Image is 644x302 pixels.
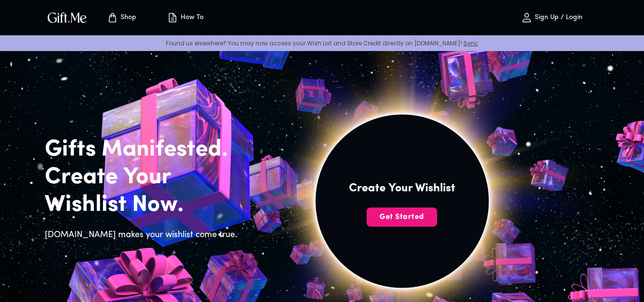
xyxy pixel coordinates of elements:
[45,191,243,219] h2: Wishlist Now.
[45,12,90,23] button: GiftMe Logo
[118,14,136,22] p: Shop
[178,14,204,22] p: How To
[46,10,89,24] img: GiftMe Logo
[463,39,478,47] a: Sync
[167,12,178,23] img: how-to.svg
[45,136,243,164] h2: Gifts Manifested.
[45,229,243,242] h6: [DOMAIN_NAME] makes your wishlist come true.
[95,2,148,33] button: Store page
[504,2,600,33] button: Sign Up / Login
[532,14,583,22] p: Sign Up / Login
[367,208,437,227] button: Get Started
[8,39,636,47] p: Found us elsewhere? You may now access your Wish List and Store Credit directly on [DOMAIN_NAME]!
[367,212,437,222] span: Get Started
[159,2,212,33] button: How To
[349,181,455,196] h4: Create Your Wishlist
[45,164,243,191] h2: Create Your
